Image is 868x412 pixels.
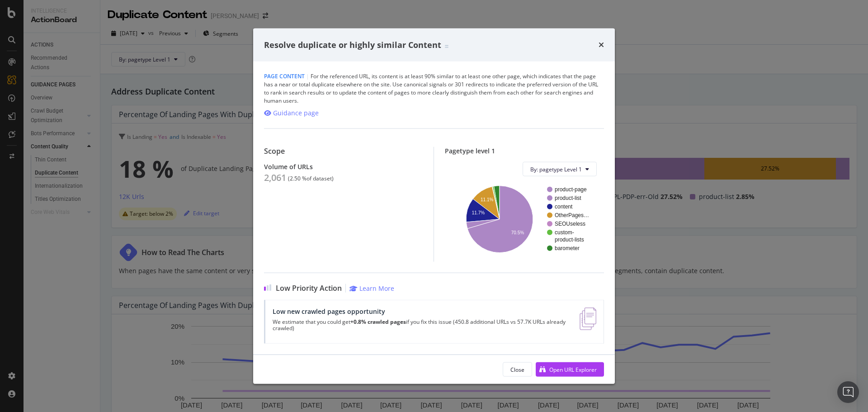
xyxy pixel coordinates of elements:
span: Page Content [264,72,305,80]
div: times [599,39,604,51]
text: SEOUseless [555,221,585,227]
span: Resolve duplicate or highly similar Content [264,39,441,50]
div: ( 2.50 % of dataset ) [288,175,334,182]
span: Low Priority Action [276,284,342,293]
div: modal [253,28,615,384]
text: product-list [555,195,581,201]
svg: A chart. [452,184,597,255]
text: 70.5% [511,230,524,235]
div: Open Intercom Messenger [837,381,859,403]
div: Scope [264,147,423,156]
div: Pagetype level 1 [445,147,604,155]
span: | [306,72,309,80]
div: Guidance page [273,109,319,118]
div: For the referenced URL, its content is at least 90% similar to at least one other page, which ind... [264,72,604,105]
img: e5DMFwAAAABJRU5ErkJggg== [580,308,596,330]
text: OtherPages… [555,212,589,218]
img: Equal [445,45,448,47]
text: custom- [555,229,574,236]
div: 2,061 [264,172,286,183]
div: Open URL Explorer [549,365,597,373]
text: content [555,204,573,210]
p: We estimate that you could get if you fix this issue (450.8 additional URLs vs 57.7K URLs already... [273,319,569,331]
div: Learn More [359,284,394,293]
a: Learn More [349,284,394,293]
text: product-lists [555,237,584,243]
text: barometer [555,245,580,251]
button: By: pagetype Level 1 [523,162,597,176]
div: Volume of URLs [264,163,423,170]
button: Close [503,362,532,377]
button: Open URL Explorer [536,362,604,377]
div: Close [510,365,524,373]
text: 11.7% [472,211,485,216]
text: 11.1% [481,197,493,202]
span: By: pagetype Level 1 [530,165,582,173]
strong: +0.8% crawled pages [350,318,406,326]
text: product-page [555,186,587,193]
a: Guidance page [264,109,319,118]
div: Low new crawled pages opportunity [273,308,569,315]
